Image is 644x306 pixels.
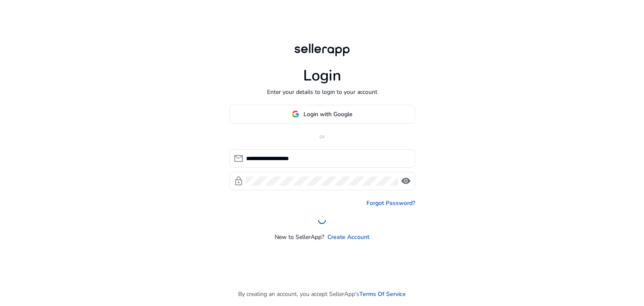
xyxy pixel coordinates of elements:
[303,67,341,85] h1: Login
[327,233,369,241] a: Create Account
[304,110,352,119] span: Login with Google
[267,88,377,96] p: Enter your details to login to your account
[234,176,244,186] span: lock
[292,110,299,118] img: google-logo.svg
[275,233,324,241] p: New to SellerApp?
[229,132,415,141] p: or
[234,153,244,163] span: mail
[401,176,411,186] span: visibility
[229,105,415,124] button: Login with Google
[359,290,406,298] a: Terms Of Service
[366,199,415,207] a: Forgot Password?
